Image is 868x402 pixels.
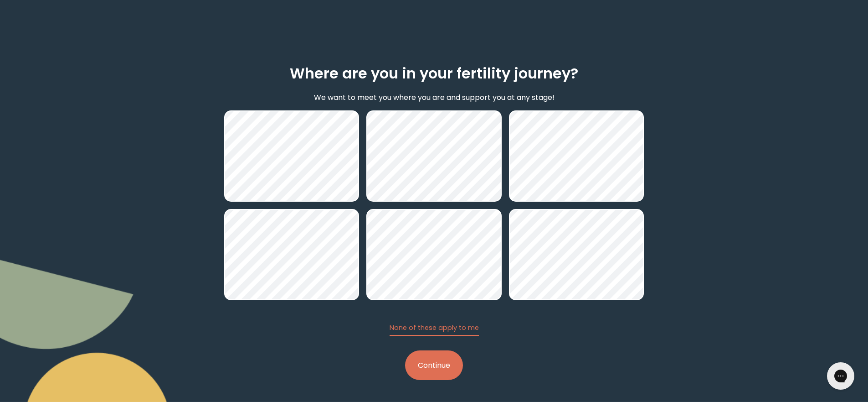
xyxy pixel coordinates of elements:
iframe: Gorgias live chat messenger [822,359,859,393]
h2: Where are you in your fertility journey? [290,63,578,84]
button: Continue [405,350,463,380]
button: None of these apply to me [390,323,479,336]
p: We want to meet you where you are and support you at any stage! [314,92,555,103]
